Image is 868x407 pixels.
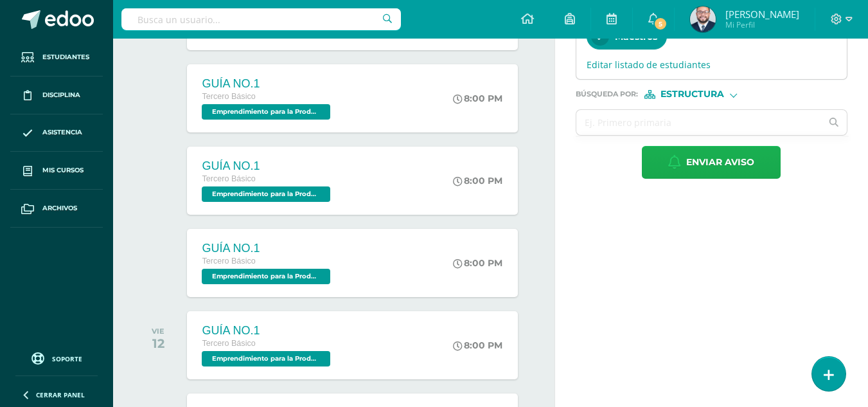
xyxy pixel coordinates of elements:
span: Emprendimiento para la Productividad 'B' [202,104,330,120]
span: Estructura [660,91,724,98]
span: Enviar aviso [686,147,754,178]
span: Tercero Básico [202,174,255,183]
a: Archivos [10,190,103,228]
a: Mis cursos [10,152,103,190]
span: Tercero Básico [202,257,255,266]
a: Estudiantes [10,39,103,77]
div: GUÍA NO.1 [202,159,333,173]
div: GUÍA NO.1 [202,242,333,255]
div: VIE [152,327,164,336]
span: Editar listado de estudiantes [587,59,837,71]
span: Asistencia [42,127,82,138]
div: GUÍA NO.1 [202,77,333,91]
div: [object Object] [644,90,741,99]
span: Emprendimiento para la Productividad 'C' [202,351,330,366]
span: Disciplina [42,90,80,100]
img: 6a2ad2c6c0b72cf555804368074c1b95.png [690,6,716,32]
span: Emprendimiento para la Productividad 'D' [202,269,330,284]
span: Soporte [52,354,82,363]
div: 8:00 PM [453,175,502,186]
span: Tercero Básico [202,339,255,348]
span: Cerrar panel [36,390,85,399]
div: 8:00 PM [453,93,502,104]
span: Mis cursos [42,165,84,176]
div: GUÍA NO.1 [202,324,333,338]
span: Emprendimiento para la Productividad 'A' [202,186,330,202]
span: Estudiantes [42,52,89,62]
span: Tercero Básico [202,92,255,101]
span: Mi Perfil [725,19,799,30]
input: Busca un usuario... [121,8,401,30]
div: 12 [152,336,164,351]
span: Archivos [42,203,77,213]
div: 8:00 PM [453,257,502,269]
a: Asistencia [10,114,103,152]
button: Enviar aviso [642,146,781,179]
span: [PERSON_NAME] [725,8,799,21]
a: Soporte [15,349,98,366]
div: 8:00 PM [453,339,502,351]
span: 5 [653,17,668,31]
a: Disciplina [10,77,103,114]
span: Búsqueda por : [576,91,638,98]
input: Ej. Primero primaria [576,110,822,135]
